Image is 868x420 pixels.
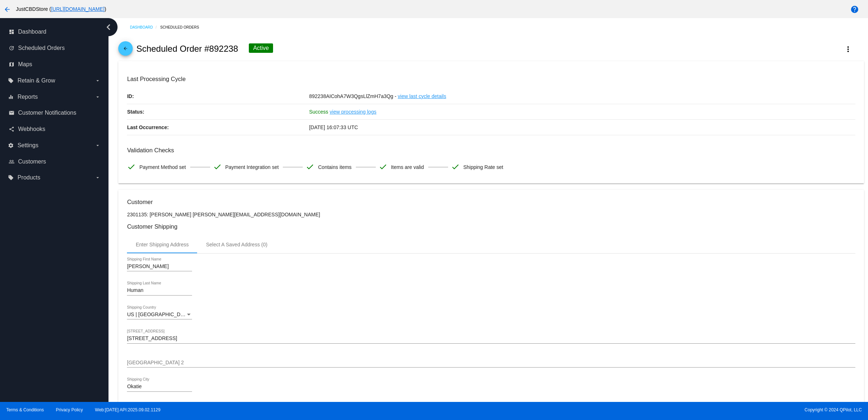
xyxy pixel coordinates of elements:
[127,312,192,318] mat-select: Shipping Country
[206,242,268,247] div: Select A Saved Address (0)
[127,76,855,82] h3: Last Processing Cycle
[127,212,855,217] p: 2301135: [PERSON_NAME] [PERSON_NAME][EMAIL_ADDRESS][DOMAIN_NAME]
[139,160,186,175] span: Payment Method set
[127,120,309,135] p: Last Occurrence:
[306,162,314,171] mat-icon: check
[18,45,65,51] span: Scheduled Orders
[127,89,309,104] p: ID:
[130,22,160,33] a: Dashboard
[95,94,101,100] i: arrow_drop_down
[9,156,101,167] a: people_outline Customers
[249,43,273,53] div: Active
[9,123,101,135] a: share Webhooks
[18,126,45,132] span: Webhooks
[8,78,14,84] i: local_offer
[9,126,14,132] i: share
[136,242,188,247] div: Enter Shipping Address
[103,21,114,33] i: chevron_left
[3,5,12,14] mat-icon: arrow_back
[95,78,101,84] i: arrow_drop_down
[136,44,238,54] h2: Scheduled Order #892238
[8,175,14,181] i: local_offer
[850,5,859,14] mat-icon: help
[8,143,14,148] i: settings
[95,407,161,412] a: Web:[DATE] API:2025.09.02.1129
[17,174,40,181] span: Products
[17,142,38,149] span: Settings
[127,384,192,390] input: Shipping City
[9,110,14,116] i: email
[9,45,14,51] i: update
[127,162,136,171] mat-icon: check
[440,407,862,412] span: Copyright © 2024 QPilot, LLC
[127,199,855,205] h3: Customer
[160,22,205,33] a: Scheduled Orders
[56,407,83,412] a: Privacy Policy
[9,59,101,70] a: map Maps
[17,77,55,84] span: Retain & Grow
[95,175,101,181] i: arrow_drop_down
[127,264,192,270] input: Shipping First Name
[127,104,309,119] p: Status:
[398,89,446,104] a: view last cycle details
[318,160,352,175] span: Contains items
[16,6,106,12] span: JustCBDStore ( )
[18,158,46,165] span: Customers
[9,61,14,67] i: map
[95,143,101,148] i: arrow_drop_down
[9,159,14,165] i: people_outline
[9,26,101,38] a: dashboard Dashboard
[844,45,852,54] mat-icon: more_vert
[127,336,855,341] input: Shipping Street 1
[225,160,279,175] span: Payment Integration set
[17,94,38,100] span: Reports
[6,407,44,412] a: Terms & Conditions
[18,110,76,116] span: Customer Notifications
[309,124,358,130] span: [DATE] 16:07:33 UTC
[18,29,46,35] span: Dashboard
[379,162,387,171] mat-icon: check
[9,29,14,35] i: dashboard
[18,61,32,68] span: Maps
[309,93,396,99] span: 892238AICohA7W3QgsLlZmH7a3Qg -
[463,160,503,175] span: Shipping Rate set
[127,288,192,293] input: Shipping Last Name
[213,162,222,171] mat-icon: check
[127,311,191,317] span: US | [GEOGRAPHIC_DATA]
[9,42,101,54] a: update Scheduled Orders
[127,360,855,366] input: Shipping Street 2
[451,162,460,171] mat-icon: check
[127,147,855,154] h3: Validation Checks
[309,109,328,115] span: Success
[127,223,855,230] h3: Customer Shipping
[391,160,424,175] span: Items are valid
[121,46,130,55] mat-icon: arrow_back
[330,104,376,119] a: view processing logs
[9,107,101,119] a: email Customer Notifications
[8,94,14,100] i: equalizer
[51,6,105,12] a: [URL][DOMAIN_NAME]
